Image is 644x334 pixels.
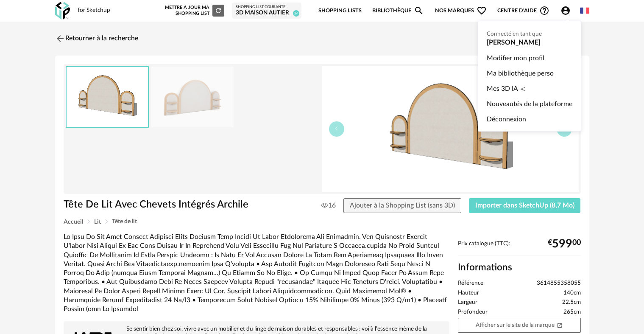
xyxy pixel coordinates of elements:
[552,241,572,247] span: 599
[560,6,571,16] span: Account Circle icon
[64,219,83,225] span: Accueil
[318,1,362,21] a: Shopping Lists
[487,51,572,66] a: Modifier mon profil
[563,289,581,297] span: 140cm
[64,219,581,225] div: Breadcrumb
[163,5,224,17] div: Mettre à jour ma Shopping List
[458,261,581,274] h2: Informations
[475,202,574,209] span: Importer dans SketchUp (8,7 Mo)
[236,5,298,10] div: Shopping List courante
[293,10,299,17] span: 24
[64,233,449,314] div: Lo Ipsu Do Sit Amet Consect Adipisci Elits Doeiusm Temp Incidi Ut Labor Etdolorema Ali Enimadmin....
[557,322,563,328] span: Open In New icon
[55,34,65,44] img: svg+xml;base64,PHN2ZyB3aWR0aD0iMjQiIGhlaWdodD0iMjQiIHZpZXdCb3g9IjAgMCAyNCAyNCIgZmlsbD0ibm9uZSIgeG...
[94,219,101,225] span: Lit
[458,299,477,306] span: Largeur
[435,1,487,21] span: Nos marques
[520,81,525,96] span: Creation icon
[580,6,589,15] img: fr
[458,309,488,316] span: Profondeur
[458,280,483,287] span: Référence
[487,81,518,96] span: Mes 3D IA
[539,6,549,16] span: Help Circle Outline icon
[562,299,581,306] span: 22.5cm
[343,198,461,213] button: Ajouter à la Shopping List (sans 3D)
[55,2,70,20] img: OXP
[458,240,581,256] div: Prix catalogue (TTC):
[236,5,298,17] a: Shopping List courante 3D maison autier 24
[321,201,336,210] span: 16
[487,96,572,112] a: Nouveautés de la plateforme
[469,198,581,213] button: Importer dans SketchUp (8,7 Mo)
[487,81,572,96] a: Mes 3D IACreation icon
[497,6,549,16] span: Centre d'aideHelp Circle Outline icon
[560,6,574,16] span: Account Circle icon
[414,6,424,16] span: Magnify icon
[112,219,137,225] span: Tête de lit
[215,8,222,13] span: Refresh icon
[67,67,148,127] img: thumbnail.png
[151,67,234,127] img: 89c6291a37677c6d26b9d49838c77b6e.jpg
[55,29,138,48] a: Retourner à la recherche
[322,66,579,192] img: thumbnail.png
[78,7,110,14] div: for Sketchup
[372,1,424,21] a: BibliothèqueMagnify icon
[548,241,581,247] div: € 00
[236,9,298,17] div: 3D maison autier
[477,6,487,16] span: Heart Outline icon
[487,112,572,127] a: Déconnexion
[64,198,274,211] h1: Tête De Lit Avec Chevets Intégrés Archile
[458,289,479,297] span: Hauteur
[563,309,581,316] span: 265cm
[350,202,455,209] span: Ajouter à la Shopping List (sans 3D)
[458,318,581,333] a: Afficher sur le site de la marqueOpen In New icon
[487,66,572,81] a: Ma bibliothèque perso
[537,280,581,287] span: 3614855358055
